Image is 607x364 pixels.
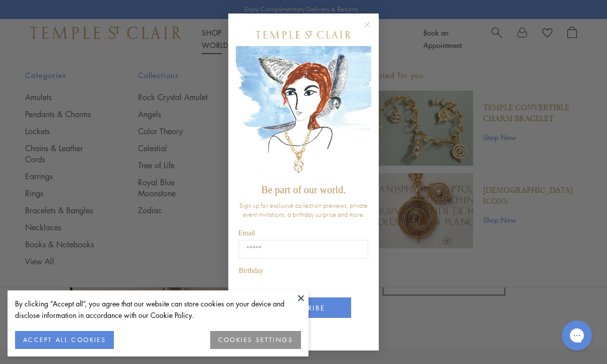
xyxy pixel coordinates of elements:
span: Sign up for exclusive collection previews, private event invitations, a birthday surprise and more. [239,201,368,219]
button: COOKIES SETTINGS [210,331,301,349]
span: Birthday [239,267,263,274]
img: Temple St. Clair [256,31,351,39]
span: Be part of our world. [261,184,346,195]
span: Email [238,229,255,237]
div: By clicking “Accept all”, you agree that our website can store cookies on your device and disclos... [15,298,301,321]
img: c4a9eb12-d91a-4d4a-8ee0-386386f4f338.jpeg [236,46,371,180]
iframe: Gorgias live chat messenger [557,317,597,354]
button: ACCEPT ALL COOKIES [15,331,114,349]
button: Close dialog [366,24,378,36]
input: Email [239,240,368,259]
